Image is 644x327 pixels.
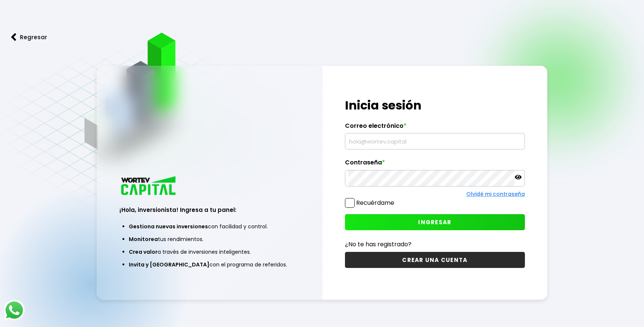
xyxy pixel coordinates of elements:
[348,133,522,149] input: hola@wortev.capital
[11,33,16,41] img: flecha izquierda
[129,233,290,246] li: tus rendimientos.
[345,159,525,170] label: Contraseña
[345,122,525,133] label: Correo electrónico
[345,252,525,268] button: CREAR UNA CUENTA
[345,240,525,268] a: ¿No te has registrado?CREAR UNA CUENTA
[129,258,290,271] li: con el programa de referidos.
[345,96,525,114] h1: Inicia sesión
[119,175,178,197] img: logo_wortev_capital
[129,223,208,230] span: Gestiona nuevas inversiones
[418,218,451,226] span: INGRESAR
[129,246,290,258] li: a través de inversiones inteligentes.
[345,240,525,249] p: ¿No te has registrado?
[345,214,525,230] button: INGRESAR
[119,206,299,214] h3: ¡Hola, inversionista! Ingresa a tu panel:
[129,235,158,243] span: Monitorea
[4,300,25,321] img: logos_whatsapp-icon.242b2217.svg
[129,248,158,256] span: Crea valor
[356,198,394,207] label: Recuérdame
[129,261,209,268] span: Invita y [GEOGRAPHIC_DATA]
[466,190,525,198] a: Olvidé mi contraseña
[129,220,290,233] li: con facilidad y control.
